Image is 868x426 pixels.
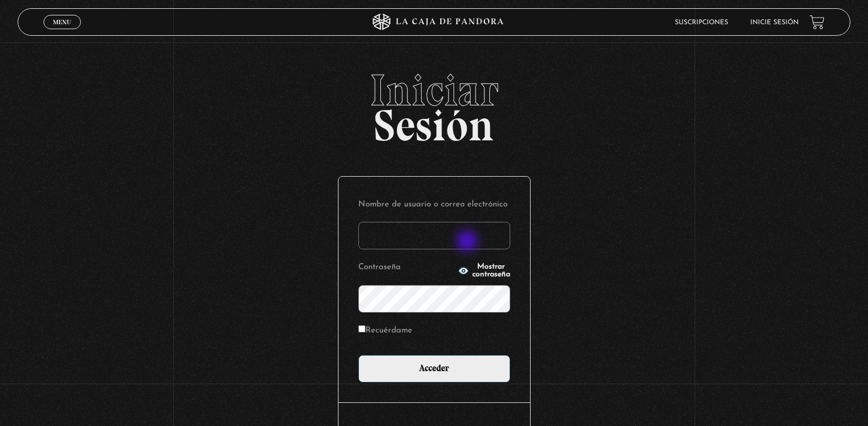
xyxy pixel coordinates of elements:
input: Recuérdame [358,325,365,332]
h2: Sesión [18,68,851,139]
label: Contraseña [358,259,455,276]
button: Mostrar contraseña [458,263,510,278]
input: Acceder [358,355,510,383]
span: Cerrar [50,28,75,36]
span: Mostrar contraseña [472,263,510,278]
span: Iniciar [18,68,851,112]
span: Menu [53,19,71,25]
a: Suscripciones [675,19,728,26]
a: View your shopping cart [810,15,825,30]
a: Inicie sesión [750,19,799,26]
label: Nombre de usuario o correo electrónico [358,196,510,214]
label: Recuérdame [358,323,412,340]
